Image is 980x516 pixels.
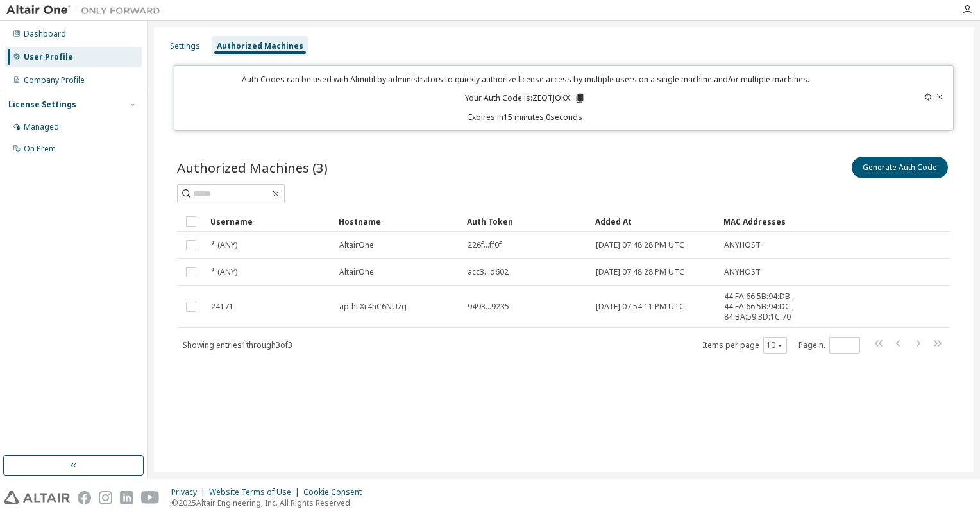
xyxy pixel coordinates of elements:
[24,29,66,39] div: Dashboard
[339,302,407,312] span: ap-hLXr4hC6NUzg
[8,99,76,110] div: License Settings
[99,491,112,504] img: instagram.svg
[596,302,684,312] span: [DATE] 07:54:11 PM UTC
[724,291,815,322] span: 44:FA:66:5B:94:DB , 44:FA:66:5B:94:DC , 84:BA:59:3D:1C:70
[596,240,684,250] span: [DATE] 07:48:28 PM UTC
[211,302,233,312] span: 24171
[724,267,761,277] span: ANYHOST
[339,267,374,277] span: AltairOne
[766,340,784,350] button: 10
[468,302,509,312] span: 9493...9235
[468,267,509,277] span: acc3...d602
[78,491,91,504] img: facebook.svg
[141,491,160,504] img: youtube.svg
[595,211,713,232] div: Added At
[723,211,816,232] div: MAC Addresses
[465,92,586,104] p: Your Auth Code is: ZEQTJOKX
[217,41,303,51] div: Authorized Machines
[183,340,292,350] span: Showing entries 1 through 3 of 3
[24,122,59,132] div: Managed
[468,240,502,250] span: 226f...ff0f
[171,487,209,497] div: Privacy
[211,267,237,277] span: * (ANY)
[6,4,167,17] img: Altair One
[852,157,948,178] button: Generate Auth Code
[303,487,369,497] div: Cookie Consent
[209,487,303,497] div: Website Terms of Use
[211,240,237,250] span: * (ANY)
[171,497,369,508] p: © 2025 Altair Engineering, Inc. All Rights Reserved.
[210,211,328,232] div: Username
[24,75,85,85] div: Company Profile
[120,491,133,504] img: linkedin.svg
[177,159,328,176] span: Authorized Machines (3)
[4,491,70,504] img: altair_logo.svg
[702,337,787,354] span: Items per page
[339,240,374,250] span: AltairOne
[24,52,73,62] div: User Profile
[182,112,869,123] p: Expires in 15 minutes, 0 seconds
[596,267,684,277] span: [DATE] 07:48:28 PM UTC
[724,240,761,250] span: ANYHOST
[339,211,457,232] div: Hostname
[182,74,869,85] p: Auth Codes can be used with Almutil by administrators to quickly authorize license access by mult...
[170,41,200,51] div: Settings
[798,337,860,354] span: Page n.
[24,144,56,154] div: On Prem
[467,211,585,232] div: Auth Token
